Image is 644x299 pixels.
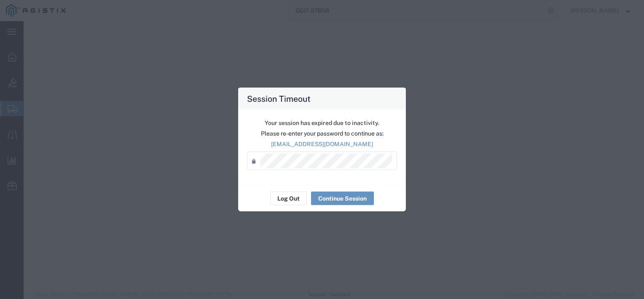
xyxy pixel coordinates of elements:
p: Please re-enter your password to continue as: [247,129,397,138]
button: Log Out [270,192,307,205]
h4: Session Timeout [247,92,311,105]
button: Continue Session [311,192,374,205]
p: Your session has expired due to inactivity. [247,119,397,128]
p: [EMAIL_ADDRESS][DOMAIN_NAME] [247,140,397,149]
